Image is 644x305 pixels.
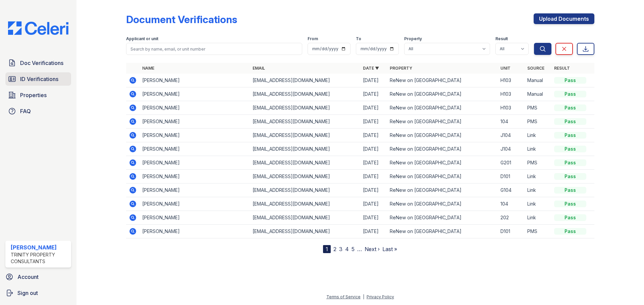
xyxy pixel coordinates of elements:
td: ReNew on [GEOGRAPHIC_DATA] [387,101,497,115]
td: [EMAIL_ADDRESS][DOMAIN_NAME] [250,87,360,101]
td: H103 [498,74,525,87]
td: [PERSON_NAME] [140,87,250,101]
td: PMS [525,156,551,170]
td: [PERSON_NAME] [140,129,250,142]
td: [PERSON_NAME] [140,142,250,156]
td: [EMAIL_ADDRESS][DOMAIN_NAME] [250,101,360,115]
td: [EMAIL_ADDRESS][DOMAIN_NAME] [250,115,360,129]
a: Name [142,66,154,71]
span: ID Verifications [20,75,58,83]
a: Next › [365,246,380,252]
div: [PERSON_NAME] [11,243,68,251]
td: [PERSON_NAME] [140,101,250,115]
label: Applicant or unit [126,36,158,42]
td: [DATE] [360,87,387,101]
a: Property [390,66,412,71]
td: [DATE] [360,197,387,211]
td: ReNew on [GEOGRAPHIC_DATA] [387,87,497,101]
input: Search by name, email, or unit number [126,43,302,55]
span: Properties [20,91,47,99]
a: Upload Documents [534,13,594,24]
td: [DATE] [360,101,387,115]
td: 202 [498,211,525,225]
label: Property [404,36,422,42]
td: [PERSON_NAME] [140,170,250,183]
a: Properties [5,88,71,102]
a: Terms of Service [326,294,361,299]
div: Pass [554,173,586,180]
a: Doc Verifications [5,56,71,70]
td: J104 [498,129,525,142]
a: Unit [500,66,511,71]
td: [EMAIL_ADDRESS][DOMAIN_NAME] [250,129,360,142]
a: Source [527,66,544,71]
a: Email [253,66,265,71]
td: [DATE] [360,170,387,183]
td: [DATE] [360,211,387,225]
label: From [308,36,318,42]
span: Account [17,273,39,281]
td: Link [525,129,551,142]
div: Pass [554,118,586,125]
td: 104 [498,197,525,211]
td: ReNew on [GEOGRAPHIC_DATA] [387,211,497,225]
a: Result [554,66,570,71]
td: G201 [498,156,525,170]
a: 2 [333,246,336,252]
td: [PERSON_NAME] [140,156,250,170]
td: [EMAIL_ADDRESS][DOMAIN_NAME] [250,211,360,225]
td: [DATE] [360,156,387,170]
td: [EMAIL_ADDRESS][DOMAIN_NAME] [250,225,360,238]
td: PMS [525,101,551,115]
td: [DATE] [360,142,387,156]
td: Link [525,183,551,197]
td: ReNew on [GEOGRAPHIC_DATA] [387,183,497,197]
div: Pass [554,214,586,221]
a: 3 [339,246,342,252]
div: Trinity Property Consultants [11,251,68,265]
td: PMS [525,225,551,238]
a: Date ▼ [363,66,379,71]
td: ReNew on [GEOGRAPHIC_DATA] [387,225,497,238]
label: Result [495,36,508,42]
div: Document Verifications [126,13,237,25]
img: CE_Logo_Blue-a8612792a0a2168367f1c8372b55b34899dd931a85d93a1a3d3e32e68fde9ad4.png [3,21,74,35]
td: [PERSON_NAME] [140,225,250,238]
td: Link [525,211,551,225]
a: Privacy Policy [367,294,394,299]
td: [PERSON_NAME] [140,115,250,129]
a: Last » [382,246,397,252]
td: [DATE] [360,225,387,238]
span: FAQ [20,107,31,115]
td: D101 [498,225,525,238]
span: … [357,245,362,253]
td: G104 [498,183,525,197]
td: H103 [498,87,525,101]
div: Pass [554,228,586,235]
td: Link [525,170,551,183]
td: [EMAIL_ADDRESS][DOMAIN_NAME] [250,170,360,183]
td: [PERSON_NAME] [140,197,250,211]
td: ReNew on [GEOGRAPHIC_DATA] [387,115,497,129]
td: [EMAIL_ADDRESS][DOMAIN_NAME] [250,142,360,156]
div: Pass [554,201,586,207]
div: Pass [554,91,586,97]
td: [PERSON_NAME] [140,211,250,225]
td: [DATE] [360,129,387,142]
td: ReNew on [GEOGRAPHIC_DATA] [387,129,497,142]
span: Doc Verifications [20,59,63,67]
td: ReNew on [GEOGRAPHIC_DATA] [387,74,497,87]
td: [EMAIL_ADDRESS][DOMAIN_NAME] [250,197,360,211]
td: Manual [525,87,551,101]
td: ReNew on [GEOGRAPHIC_DATA] [387,142,497,156]
a: Account [3,270,74,284]
a: ID Verifications [5,72,71,86]
td: D101 [498,170,525,183]
td: [DATE] [360,115,387,129]
td: PMS [525,115,551,129]
td: [DATE] [360,183,387,197]
td: [PERSON_NAME] [140,74,250,87]
div: Pass [554,159,586,166]
td: ReNew on [GEOGRAPHIC_DATA] [387,170,497,183]
td: [EMAIL_ADDRESS][DOMAIN_NAME] [250,74,360,87]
